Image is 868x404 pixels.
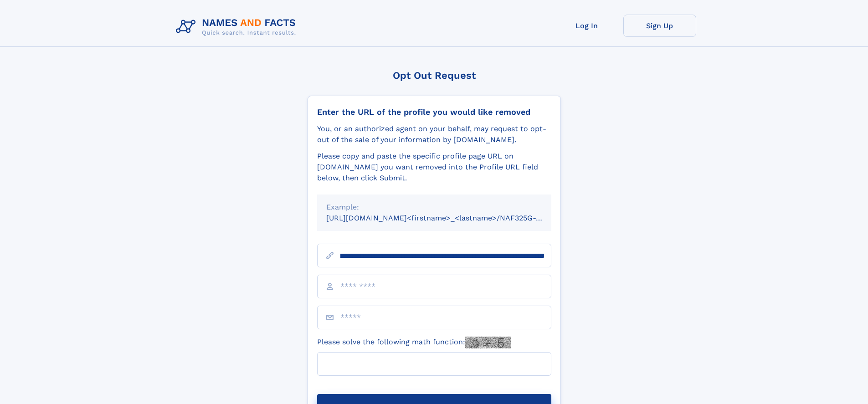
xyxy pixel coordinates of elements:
[326,214,569,222] small: [URL][DOMAIN_NAME]<firstname>_<lastname>/NAF325G-xxxxxxxx
[172,15,303,39] img: Logo Names and Facts
[317,337,511,348] label: Please solve the following math function:
[317,107,551,117] div: Enter the URL of the profile you would like removed
[317,123,551,145] div: You, or an authorized agent on your behalf, may request to opt-out of the sale of your informatio...
[326,202,542,213] div: Example:
[550,15,623,37] a: Log In
[308,70,561,81] div: Opt Out Request
[317,151,551,184] div: Please copy and paste the specific profile page URL on [DOMAIN_NAME] you want removed into the Pr...
[623,15,696,37] a: Sign Up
